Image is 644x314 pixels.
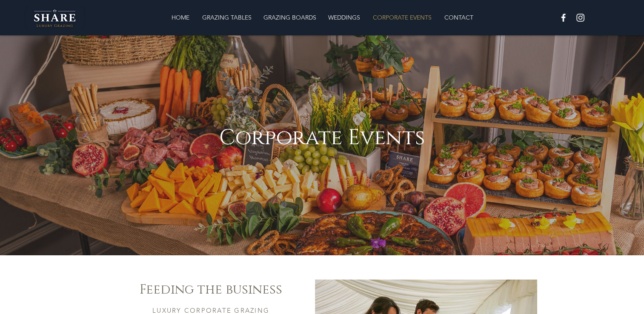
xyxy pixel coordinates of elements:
[322,9,366,26] a: WEDDINGS
[165,9,196,26] a: HOME
[167,9,194,26] p: HOME
[604,274,644,314] iframe: Wix Chat
[369,9,436,26] p: CORPORATE EVENTS
[198,9,256,26] p: GRAZING TABLES
[558,12,569,23] img: White Facebook Icon
[114,9,530,26] nav: Site
[558,12,586,23] ul: Social Bar
[259,9,321,26] p: GRAZING BOARDS
[366,9,438,26] a: CORPORATE EVENTS
[24,6,86,30] img: Share Luxury Grazing Logo.png
[324,9,364,26] p: WEDDINGS
[438,9,479,26] a: CONTACT
[440,9,478,26] p: CONTACT
[219,123,425,152] span: Corporate Events
[257,9,322,26] a: GRAZING BOARDS
[196,9,257,26] a: GRAZING TABLES
[140,281,282,298] span: Feeding the business
[575,12,586,23] img: White Instagram Icon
